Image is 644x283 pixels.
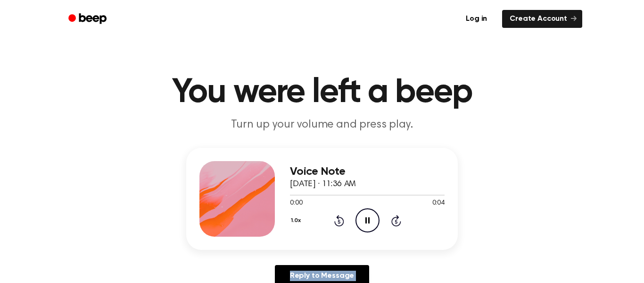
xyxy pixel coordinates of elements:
[62,10,115,28] a: Beep
[290,165,445,178] h3: Voice Note
[502,10,582,28] a: Create Account
[432,198,445,208] span: 0:04
[456,8,496,30] a: Log in
[81,76,563,110] h1: You were left a beep
[290,213,304,229] button: 1.0x
[290,198,302,208] span: 0:00
[141,117,503,133] p: Turn up your volume and press play.
[290,180,356,189] span: [DATE] · 11:36 AM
